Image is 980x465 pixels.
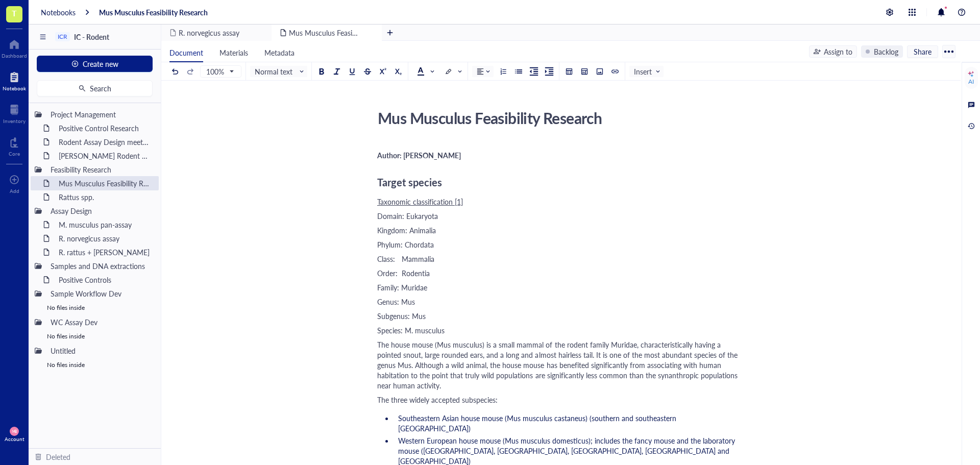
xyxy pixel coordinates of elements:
span: MB [12,429,16,433]
div: Core [9,151,20,157]
div: [PERSON_NAME] Rodent Test Full Proposal [54,149,155,163]
div: Assign to [824,46,852,57]
div: WC Assay Dev [46,315,155,329]
span: Southeastern Asian house mouse (Mus musculus castaneus) (southern and southeastern [GEOGRAPHIC_DA... [398,413,678,433]
span: Domain: Eukaryota [377,211,438,221]
div: ICR [58,33,67,40]
span: IC - Rodent [74,32,109,42]
a: Dashboard [2,36,27,59]
div: No files inside [31,358,159,372]
span: Class: Mammalia [377,254,434,264]
span: Share [914,47,932,56]
a: Mus Musculus Feasibility Research [99,8,208,17]
div: No files inside [31,329,159,344]
span: Metadata [264,47,295,58]
span: Materials [219,47,248,58]
div: R. norvegicus assay [54,231,155,246]
span: Create new [83,60,118,68]
span: Kingdom: Animalia [377,225,436,235]
a: Notebooks [41,8,76,17]
div: Account [5,436,24,442]
button: Search [37,80,153,96]
span: Order: Rodentia [377,268,430,278]
div: Positive Control Research [54,121,155,135]
div: Samples and DNA extractions [46,259,155,273]
div: Backlog [874,46,898,57]
div: Rodent Assay Design meeting_[DATE] [54,135,155,149]
div: Assay Design [46,204,155,218]
span: The house mouse (Mus musculus) is a small mammal of the rodent family Muridae, characteristically... [377,339,740,390]
button: Create new [37,56,153,72]
div: Mus Musculus Feasibility Research [54,176,155,190]
div: R. rattus + [PERSON_NAME] [54,245,155,259]
div: Notebook [3,85,26,91]
span: Subgenus: Mus [377,311,426,321]
span: Phylum: Chordata [377,239,434,250]
div: Rattus spp. [54,190,155,204]
div: Add [10,188,19,194]
span: Taxonomic classification [1] [377,197,463,207]
div: Sample Workflow Dev [46,286,155,301]
div: Deleted [46,451,70,462]
span: Target species [377,175,442,189]
div: AI [968,78,974,86]
span: Species: M. musculus [377,325,445,335]
a: Notebook [3,69,26,91]
div: Dashboard [2,53,27,59]
div: Mus Musculus Feasibility Research [373,105,737,131]
span: Author: [PERSON_NAME] [377,150,461,160]
span: Genus: Mus [377,297,415,307]
span: Normal text [255,67,305,76]
span: The three widely accepted subspecies: [377,395,498,405]
div: Project Management [46,107,155,121]
span: Insert [634,67,661,76]
span: Family: Muridae [377,282,427,292]
span: T [12,7,17,19]
div: Inventory [3,118,26,124]
span: Document [169,47,203,58]
div: Untitled [46,344,155,358]
button: Share [907,45,938,58]
div: Feasibility Research [46,162,155,177]
span: 100% [206,67,233,76]
div: No files inside [31,301,159,315]
a: Inventory [3,102,26,124]
div: Positive Controls [54,273,155,287]
span: Search [90,84,111,92]
a: Core [9,134,20,157]
div: M. musculus pan-assay [54,217,155,232]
